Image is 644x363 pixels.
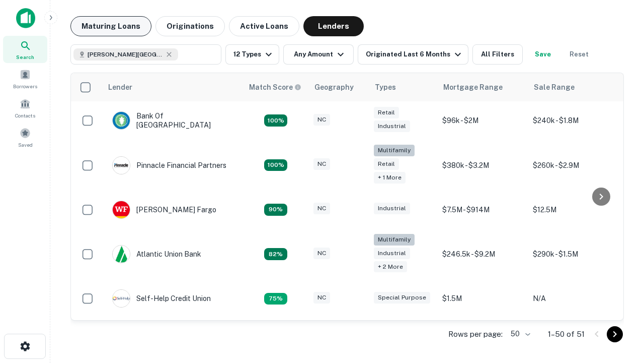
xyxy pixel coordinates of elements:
div: Types [375,81,396,93]
div: NC [313,114,330,126]
td: $290k - $1.5M [528,229,618,280]
div: Matching Properties: 11, hasApolloMatch: undefined [264,248,287,260]
a: Search [3,36,47,63]
span: Borrowers [13,82,37,90]
div: Originated Last 6 Months [366,48,464,60]
div: Matching Properties: 24, hasApolloMatch: undefined [264,159,287,171]
td: $380k - $3.2M [437,140,528,191]
th: Sale Range [528,73,618,101]
div: Industrial [374,203,410,214]
div: Industrial [374,248,410,259]
div: Matching Properties: 12, hasApolloMatch: undefined [264,204,287,216]
button: 12 Types [225,44,279,65]
button: Reset [563,44,595,65]
div: Matching Properties: 14, hasApolloMatch: undefined [264,114,287,127]
img: picture [113,290,130,307]
iframe: Chat Widget [594,250,644,298]
th: Geography [308,73,369,101]
div: Lender [108,81,132,93]
div: NC [313,292,330,304]
button: Active Loans [229,16,299,36]
div: Capitalize uses an advanced AI algorithm to match your search with the best lender. The match sco... [249,82,301,93]
div: + 1 more [374,172,406,184]
td: $96k - $2M [437,101,528,140]
td: $1.5M [437,279,528,318]
a: Contacts [3,94,47,122]
span: Search [16,53,34,61]
td: $240k - $1.8M [528,101,618,140]
img: picture [113,246,130,263]
button: Lenders [303,16,364,36]
div: Sale Range [534,81,575,93]
td: $12.5M [528,191,618,229]
div: Multifamily [374,234,415,246]
span: Saved [18,141,33,149]
th: Types [369,73,437,101]
div: NC [313,203,330,214]
div: Multifamily [374,145,415,156]
div: Special Purpose [374,292,430,304]
div: Atlantic Union Bank [112,245,201,263]
a: Borrowers [3,65,47,92]
div: Retail [374,107,399,118]
img: picture [113,157,130,174]
td: $7.5M - $914M [437,191,528,229]
button: Any Amount [283,44,354,65]
div: Geography [314,81,354,93]
div: NC [313,248,330,259]
button: Maturing Loans [70,16,151,36]
button: Originations [155,16,225,36]
button: Go to next page [607,326,623,342]
div: Retail [374,158,399,170]
th: Mortgage Range [437,73,528,101]
h6: Match Score [249,82,299,93]
img: picture [113,201,130,218]
td: $260k - $2.9M [528,140,618,191]
div: NC [313,158,330,170]
td: N/A [528,279,618,318]
div: 50 [507,327,532,341]
img: picture [113,112,130,129]
p: 1–50 of 51 [548,328,585,340]
p: Rows per page: [448,328,503,340]
div: Bank Of [GEOGRAPHIC_DATA] [112,111,233,130]
button: All Filters [472,44,523,65]
th: Capitalize uses an advanced AI algorithm to match your search with the best lender. The match sco... [243,73,308,101]
div: Mortgage Range [443,81,503,93]
div: Industrial [374,120,410,132]
div: [PERSON_NAME] Fargo [112,201,216,219]
div: Pinnacle Financial Partners [112,156,226,174]
a: Saved [3,124,47,151]
span: [PERSON_NAME][GEOGRAPHIC_DATA], [GEOGRAPHIC_DATA] [88,50,163,59]
img: capitalize-icon.png [16,8,35,28]
div: Matching Properties: 10, hasApolloMatch: undefined [264,293,287,305]
span: Contacts [15,111,35,119]
div: + 2 more [374,261,407,273]
button: Originated Last 6 Months [358,44,468,65]
div: Self-help Credit Union [112,289,211,308]
td: $246.5k - $9.2M [437,229,528,280]
button: Save your search to get updates of matches that match your search criteria. [527,44,559,65]
th: Lender [102,73,243,101]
